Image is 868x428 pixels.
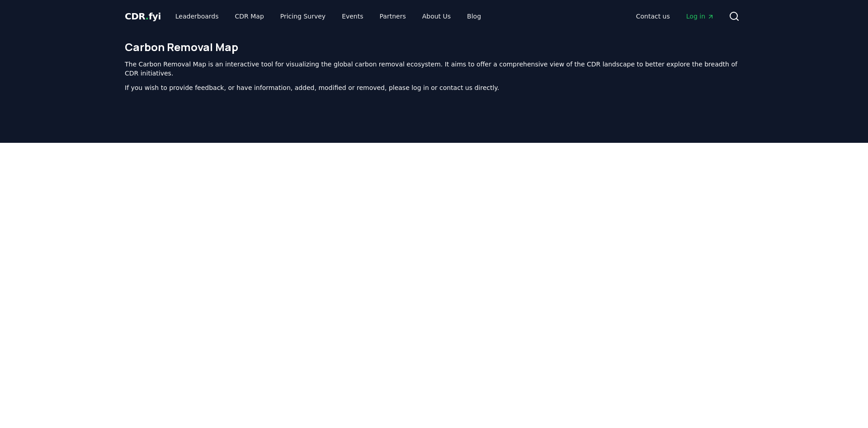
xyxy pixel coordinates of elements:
[125,40,743,54] h1: Carbon Removal Map
[146,11,149,22] span: .
[168,8,488,24] nav: Main
[629,8,722,24] nav: Main
[460,8,488,24] a: Blog
[415,8,458,24] a: About Us
[335,8,370,24] a: Events
[679,8,722,24] a: Log in
[373,8,413,24] a: Partners
[686,12,714,21] span: Log in
[228,8,271,24] a: CDR Map
[168,8,226,24] a: Leaderboards
[629,8,677,24] a: Contact us
[273,8,333,24] a: Pricing Survey
[125,11,161,22] span: CDR fyi
[125,10,161,23] a: CDR.fyi
[125,60,743,78] p: The Carbon Removal Map is an interactive tool for visualizing the global carbon removal ecosystem...
[125,83,743,92] p: If you wish to provide feedback, or have information, added, modified or removed, please log in o...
